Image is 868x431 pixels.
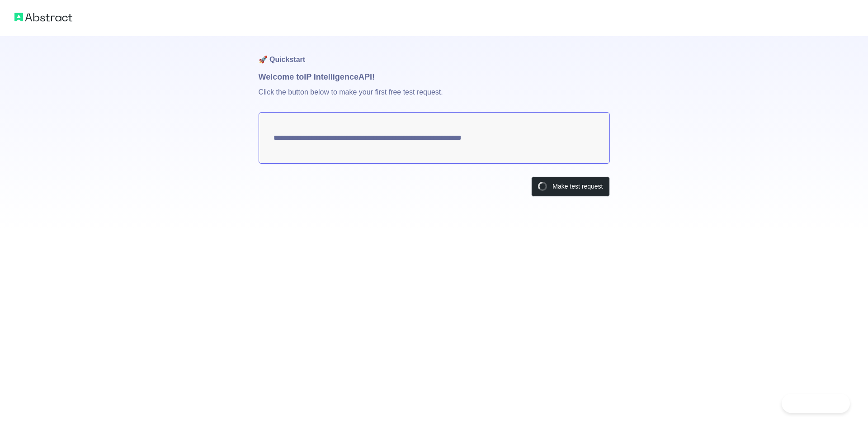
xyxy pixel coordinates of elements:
h1: Welcome to IP Intelligence API! [259,71,610,83]
iframe: Toggle Customer Support [782,394,850,413]
h1: 🚀 Quickstart [259,36,610,71]
button: Make test request [531,176,609,197]
img: Abstract logo [14,11,72,24]
p: Click the button below to make your first free test request. [259,83,610,112]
